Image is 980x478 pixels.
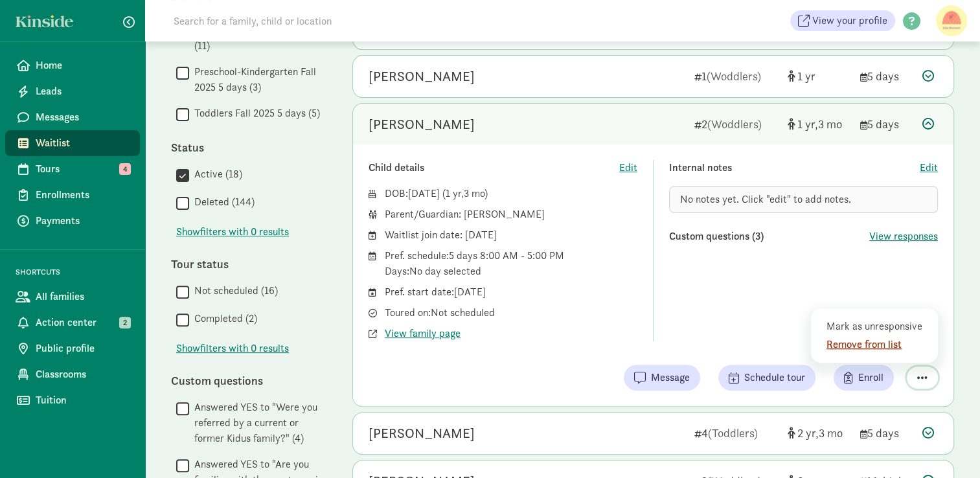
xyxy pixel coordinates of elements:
a: Action center 2 [5,310,140,336]
span: 1 [797,69,815,84]
label: Deleted (144) [189,194,255,210]
span: 1 [797,117,818,131]
a: Leads [5,78,140,104]
div: Naomi Dulken [369,114,475,135]
span: Tours [36,161,130,177]
div: 1 [694,67,777,85]
span: Tuition [36,393,130,408]
a: Messages [5,104,140,130]
div: [object Object] [788,115,850,133]
div: Remove from list [826,337,927,352]
div: 5 days [860,67,912,85]
span: All families [36,289,130,304]
div: Internal notes [669,160,920,176]
span: (Woddlers) [707,117,762,131]
span: Action center [36,315,130,330]
label: Not scheduled (16) [189,283,278,299]
a: Classrooms [5,361,140,387]
span: No notes yet. Click "edit" to add notes. [680,192,851,206]
span: [DATE] [408,187,440,200]
div: Parent/Guardian: [PERSON_NAME] [385,207,637,222]
span: Public profile [36,341,130,356]
label: Preschool-Kindergarten Fall 2025 5 days (3) [189,64,326,95]
a: Payments [5,208,140,234]
span: 3 [464,187,484,200]
button: Schedule tour [718,365,815,391]
label: Answered YES to "Were you referred by a current or former Kidus family?" (4) [189,400,326,446]
div: 5 days [860,115,912,133]
span: 3 [818,117,842,131]
span: 3 [819,426,843,440]
button: Enroll [834,365,894,391]
div: 5 days [860,424,912,442]
button: Showfilters with 0 results [176,341,289,356]
div: Child details [369,160,619,176]
span: Home [36,58,130,73]
span: View your profile [812,13,887,28]
label: Toddlers Fall 2025 5 days (5) [189,106,320,121]
a: Public profile [5,336,140,361]
a: Waitlist [5,130,140,156]
span: Payments [36,213,130,229]
a: All families [5,284,140,310]
div: 4 [694,424,777,442]
span: Classrooms [36,367,130,382]
span: 4 [119,163,131,175]
a: Tuition [5,387,140,413]
span: Show filters with 0 results [176,341,289,356]
input: Search for a family, child or location [166,8,529,34]
a: Enrollments [5,182,140,208]
div: DOB: ( ) [385,186,637,201]
div: Romy Koster [369,66,475,87]
div: Custom questions [171,372,326,389]
a: Tours 4 [5,156,140,182]
span: (Woddlers) [707,69,761,84]
div: [object Object] [788,424,850,442]
span: Schedule tour [744,370,805,385]
iframe: Chat Widget [915,416,980,478]
div: Custom questions (3) [669,229,869,244]
span: (Toddlers) [708,426,758,440]
div: Mark as unresponsive [826,319,927,334]
button: Edit [619,160,637,176]
span: Leads [36,84,130,99]
a: Home [5,52,140,78]
div: 2 [694,115,777,133]
button: Edit [920,160,938,176]
span: 2 [797,426,819,440]
label: Active (18) [189,166,242,182]
div: Pref. schedule: 5 days 8:00 AM - 5:00 PM Days: No day selected [385,248,637,279]
span: 2 [119,317,131,328]
div: [object Object] [788,67,850,85]
span: 1 [446,187,464,200]
span: Show filters with 0 results [176,224,289,240]
span: Waitlist [36,135,130,151]
span: Enrollments [36,187,130,203]
div: Waitlist join date: [DATE] [385,227,637,243]
div: Toured on: Not scheduled [385,305,637,321]
span: Message [651,370,690,385]
span: Messages [36,109,130,125]
div: Status [171,139,326,156]
a: View your profile [790,10,895,31]
button: View responses [869,229,938,244]
div: Tour status [171,255,326,273]
div: Daphne Barber [369,423,475,444]
button: Showfilters with 0 results [176,224,289,240]
span: Enroll [858,370,883,385]
div: Pref. start date: [DATE] [385,284,637,300]
button: Message [624,365,700,391]
label: Completed (2) [189,311,257,326]
button: View family page [385,326,461,341]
